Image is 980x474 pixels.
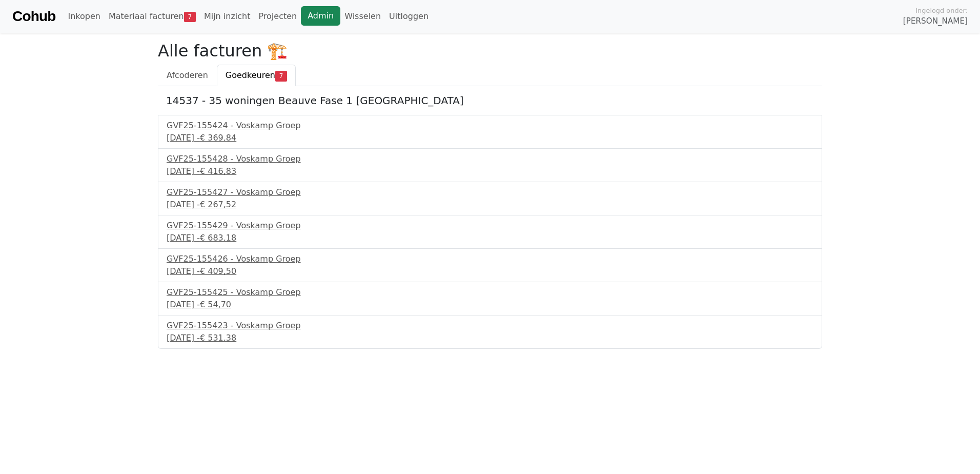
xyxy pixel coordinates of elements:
h5: 14537 - 35 woningen Beauve Fase 1 [GEOGRAPHIC_DATA] [166,94,814,107]
a: GVF25-155424 - Voskamp Groep[DATE] -€ 369,84 [167,120,813,144]
a: GVF25-155427 - Voskamp Groep[DATE] -€ 267,52 [167,186,813,211]
div: GVF25-155425 - Voskamp Groep [167,286,813,299]
span: € 369,84 [200,133,236,143]
a: Mijn inzicht [200,6,255,27]
div: [DATE] - [167,199,813,211]
a: Afcoderen [158,65,217,86]
div: GVF25-155423 - Voskamp Groep [167,320,813,332]
span: € 683,18 [200,233,236,243]
a: Inkopen [64,6,104,27]
span: € 409,50 [200,266,236,276]
div: [DATE] - [167,165,813,177]
a: GVF25-155426 - Voskamp Groep[DATE] -€ 409,50 [167,253,813,278]
a: Wisselen [340,6,385,27]
span: Afcoderen [167,70,208,80]
a: GVF25-155429 - Voskamp Groep[DATE] -€ 683,18 [167,220,813,244]
div: [DATE] - [167,132,813,144]
div: [DATE] - [167,332,813,344]
div: GVF25-155428 - Voskamp Groep [167,153,813,165]
span: Ingelogd onder: [915,6,968,15]
div: GVF25-155427 - Voskamp Groep [167,186,813,199]
span: Goedkeuren [226,70,275,80]
a: GVF25-155428 - Voskamp Groep[DATE] -€ 416,83 [167,153,813,177]
a: GVF25-155425 - Voskamp Groep[DATE] -€ 54,70 [167,286,813,311]
span: 7 [275,71,287,81]
div: [DATE] - [167,299,813,311]
span: € 54,70 [200,300,231,309]
span: 7 [184,12,196,22]
div: GVF25-155426 - Voskamp Groep [167,253,813,265]
a: Materiaal facturen7 [105,6,200,27]
span: € 531,38 [200,333,236,343]
span: [PERSON_NAME] [903,15,968,27]
a: Admin [301,6,340,26]
div: GVF25-155429 - Voskamp Groep [167,220,813,232]
span: € 267,52 [200,200,236,209]
div: [DATE] - [167,232,813,244]
a: Projecten [254,6,301,27]
span: € 416,83 [200,166,236,176]
a: GVF25-155423 - Voskamp Groep[DATE] -€ 531,38 [167,320,813,344]
div: GVF25-155424 - Voskamp Groep [167,120,813,132]
a: Goedkeuren7 [217,65,296,86]
a: Cohub [12,4,55,29]
a: Uitloggen [385,6,433,27]
div: [DATE] - [167,265,813,278]
h2: Alle facturen 🏗️ [158,41,822,61]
